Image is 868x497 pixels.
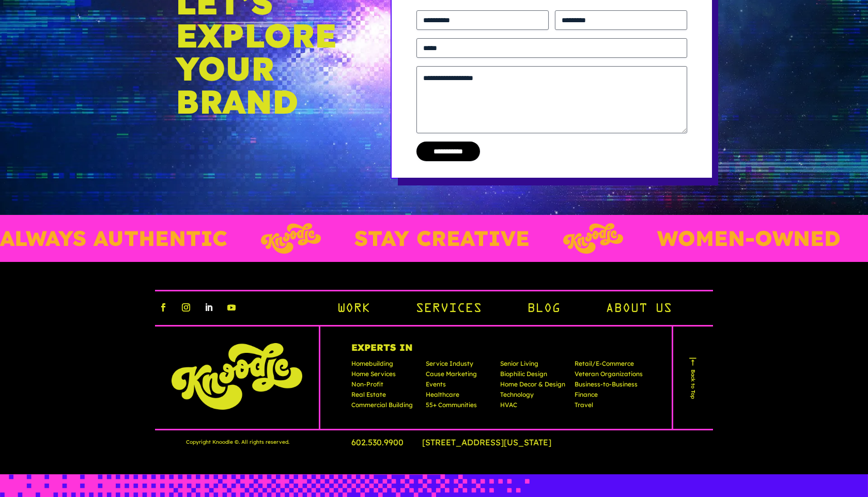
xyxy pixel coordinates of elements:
p: Home Decor & Design [500,381,568,392]
img: Layer_3 [562,223,622,254]
p: Business-to-Business [575,381,643,392]
p: Technology [500,392,568,402]
a: About Us [606,301,672,318]
a: Work [337,301,370,318]
p: Veteran Organizations [575,371,643,381]
a: Services [415,301,482,318]
span: Copyright Knoodle © . [186,438,240,446]
p: WOMEN-OWNED [656,228,839,249]
p: STAY CREATIVE [353,228,528,249]
p: Service Industy [426,361,494,371]
p: Travel [575,402,643,412]
p: Real Estate [351,392,420,402]
p: 55+ Communities [426,402,494,412]
img: knoodle-logo-chartreuse [172,343,302,410]
img: arr.png [688,356,698,367]
p: Homebuilding [351,361,420,371]
a: instagram [178,299,194,316]
p: Commercial Building [351,402,420,412]
span: All rights reserved. [241,438,289,446]
h4: Experts In [351,343,643,361]
p: HVAC [500,402,568,412]
a: linkedin [200,299,217,316]
a: facebook [155,299,172,316]
p: Finance [575,392,643,402]
p: Cause Marketing [426,371,494,381]
p: Healthcare [426,392,494,402]
img: Layer_3 [259,223,319,254]
p: Biophilic Design [500,371,568,381]
a: Blog [527,301,560,318]
a: youtube [223,299,240,316]
a: Back to Top [687,356,700,399]
p: Retail/E-Commerce [575,361,643,371]
a: 602.530.9900 [351,437,420,447]
p: Events [426,381,494,392]
p: Senior Living [500,361,568,371]
p: Home Services [351,371,420,381]
p: Non-Profit [351,381,420,392]
a: [STREET_ADDRESS][US_STATE] [422,437,568,447]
